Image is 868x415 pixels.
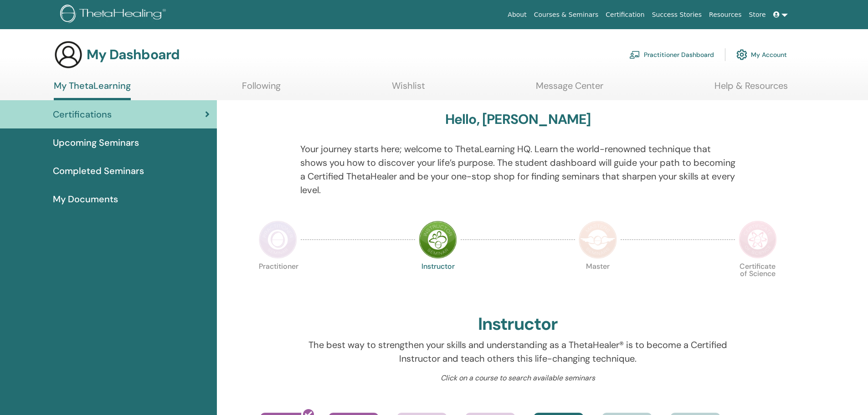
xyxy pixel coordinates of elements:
p: Click on a course to search available seminars [300,373,735,384]
a: My ThetaLearning [54,80,131,100]
span: Certifications [53,108,112,121]
a: Message Center [536,80,603,98]
h3: My Dashboard [87,46,180,63]
img: Master [579,220,617,259]
span: Completed Seminars [53,164,144,178]
p: Certificate of Science [739,263,777,301]
a: Success Stories [648,6,705,23]
a: My Account [736,45,787,65]
p: Master [579,263,617,301]
img: logo.png [60,5,169,25]
h2: Instructor [478,314,558,335]
span: My Documents [53,192,118,206]
a: Resources [705,6,745,23]
a: Help & Resources [714,80,788,98]
a: Following [242,80,281,98]
p: Your journey starts here; welcome to ThetaLearning HQ. Learn the world-renowned technique that sh... [300,142,735,197]
a: Store [745,6,770,23]
a: Wishlist [392,80,425,98]
p: The best way to strengthen your skills and understanding as a ThetaHealer® is to become a Certifi... [300,338,735,365]
p: Practitioner [259,263,297,301]
img: Instructor [419,220,457,259]
span: Upcoming Seminars [53,136,139,149]
img: Practitioner [259,220,297,259]
a: Certification [602,6,648,23]
a: Practitioner Dashboard [629,45,714,65]
h3: Hello, [PERSON_NAME] [445,111,591,128]
img: generic-user-icon.jpg [54,40,83,69]
img: cog.svg [736,47,747,62]
img: chalkboard-teacher.svg [629,51,640,59]
img: Certificate of Science [739,220,777,259]
a: Courses & Seminars [530,6,602,23]
p: Instructor [419,263,457,301]
a: About [504,6,530,23]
